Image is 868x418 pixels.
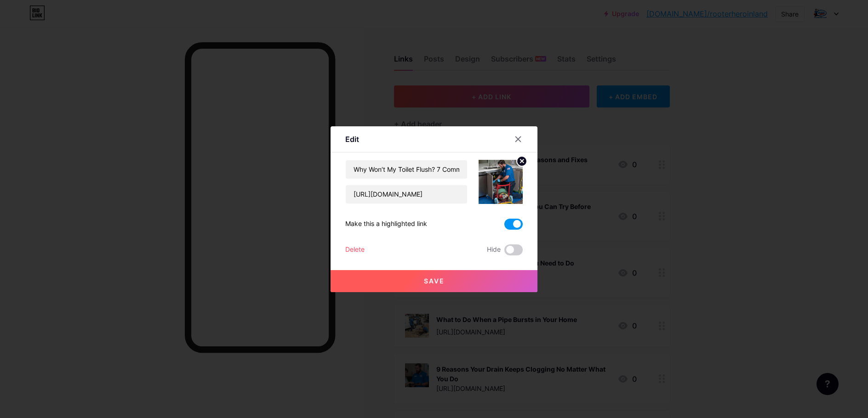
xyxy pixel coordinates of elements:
input: URL [346,185,467,203]
span: Hide [487,244,501,255]
span: Save [424,277,445,285]
input: Title [346,160,467,179]
button: Save [331,270,537,292]
div: Delete [345,244,365,255]
img: link_thumbnail [479,160,523,204]
div: Make this a highlighted link [345,219,427,230]
div: Edit [345,134,359,145]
